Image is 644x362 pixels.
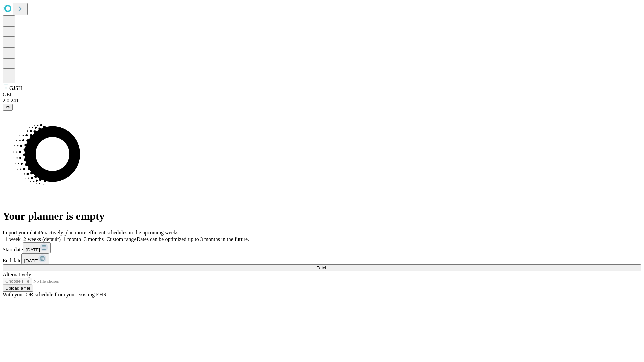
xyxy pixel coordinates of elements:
span: 1 month [63,236,81,242]
span: With your OR schedule from your existing EHR [3,292,107,297]
span: 3 months [84,236,104,242]
div: Start date [3,242,641,253]
span: 2 weeks (default) [23,236,61,242]
div: GEI [3,92,641,98]
span: Alternatively [3,271,31,277]
span: Proactively plan more efficient schedules in the upcoming weeks. [39,230,180,235]
span: Fetch [316,265,327,270]
button: @ [3,104,13,111]
span: @ [5,105,10,110]
button: Fetch [3,264,641,271]
button: [DATE] [23,242,51,253]
span: Dates can be optimized up to 3 months in the future. [137,236,249,242]
div: 2.0.241 [3,98,641,104]
span: [DATE] [26,247,40,252]
h1: Your planner is empty [3,210,641,222]
span: [DATE] [24,258,38,263]
div: End date [3,253,641,264]
button: Upload a file [3,285,33,292]
span: Import your data [3,230,39,235]
span: GJSH [9,85,22,91]
span: 1 week [5,236,21,242]
button: [DATE] [21,253,49,264]
span: Custom range [106,236,136,242]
